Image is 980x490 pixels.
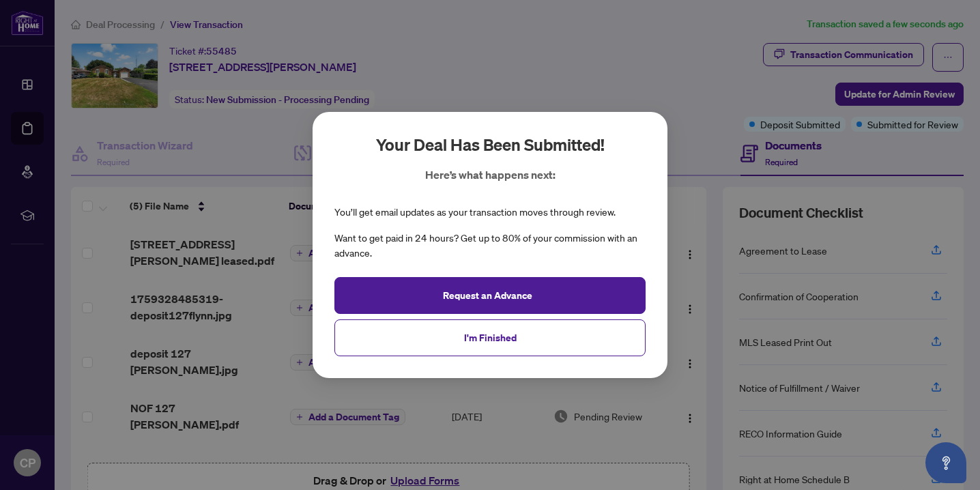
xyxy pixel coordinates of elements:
div: You’ll get email updates as your transaction moves through review. [334,205,616,220]
div: Want to get paid in 24 hours? Get up to 80% of your commission with an advance. [334,231,646,261]
p: Here’s what happens next: [425,167,556,183]
span: I'm Finished [464,327,517,349]
span: Request an Advance [443,285,532,306]
h2: Your deal has been submitted! [376,134,605,156]
button: Open asap [925,442,966,483]
button: Request an Advance [334,277,646,314]
button: I'm Finished [334,319,646,356]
